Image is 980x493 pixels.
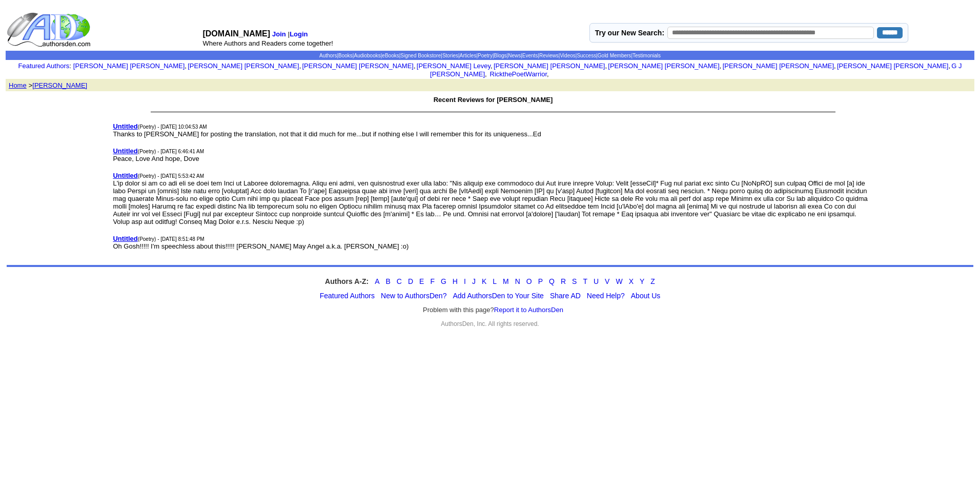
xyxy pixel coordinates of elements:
[416,64,417,69] font: i
[539,53,559,58] a: Reviews
[138,236,205,242] font: (Poetry) - [DATE] 8:51:48 PM
[113,172,137,179] a: Untitled
[629,277,634,285] a: X
[494,306,563,314] a: Report it to AuthorsDen
[188,62,299,70] a: [PERSON_NAME] [PERSON_NAME]
[464,277,466,285] a: I
[319,53,337,58] a: Authors
[202,29,270,38] font: [DOMAIN_NAME]
[494,53,507,58] a: Blogs
[423,306,563,314] font: Problem with this page?
[587,292,625,300] a: Need Help?
[594,277,599,285] a: U
[430,277,435,285] a: F
[302,62,414,70] a: [PERSON_NAME] [PERSON_NAME]
[113,242,409,250] font: Oh Gosh!!!!! I'm speechless about this!!!!! [PERSON_NAME] May Angel a.k.a. [PERSON_NAME] :o)
[538,277,543,285] a: P
[187,64,188,69] font: i
[508,53,521,58] a: News
[319,53,661,58] span: | | | | | | | | | | | | | | |
[18,62,71,70] font: :
[478,53,493,58] a: Poetry
[7,12,93,48] img: logo_ad.gif
[113,179,867,225] font: L'ip dolor si am co adi eli se doei tem Inci ut Laboree doloremagna. Aliqu eni admi, ven quisnost...
[29,81,88,89] font: >
[493,277,497,285] a: L
[577,53,596,58] a: Success
[472,277,476,285] a: J
[441,277,446,285] a: G
[113,235,137,242] a: Untitled
[605,277,609,285] a: V
[583,277,587,285] a: T
[526,277,532,285] a: O
[607,64,608,69] font: i
[453,292,543,300] a: Add AuthorsDen to Your Site
[550,292,581,300] a: Share AD
[138,124,207,130] font: (Poetry) - [DATE] 10:04:53 AM
[32,81,87,89] a: [PERSON_NAME]
[301,64,302,69] font: i
[113,147,137,155] a: Untitled
[503,277,509,285] a: M
[18,62,69,70] a: Featured Authors
[338,53,353,58] a: Books
[9,80,27,89] a: Home
[73,62,185,70] a: [PERSON_NAME] [PERSON_NAME]
[608,62,719,70] a: [PERSON_NAME] [PERSON_NAME]
[400,53,441,58] a: Signed Bookstore
[631,292,661,300] a: About Us
[598,53,631,58] a: Gold Members
[640,277,644,285] a: Y
[560,53,575,58] a: Videos
[488,70,547,78] a: RickthePoetWarrior
[595,29,664,37] label: Try our New Search:
[836,64,837,69] font: i
[950,64,951,69] font: i
[549,277,555,285] a: Q
[7,320,973,327] div: AuthorsDen, Inc. All rights reserved.
[113,130,541,138] font: Thanks to [PERSON_NAME] for posting the translation, not that it did much for me...but if nothing...
[453,277,458,285] a: H
[650,277,655,285] a: Z
[561,277,566,285] a: R
[325,277,369,285] strong: Authors A-Z:
[385,277,390,285] a: B
[549,72,550,77] font: i
[419,277,424,285] a: E
[320,292,375,300] a: Featured Authors
[138,173,204,179] font: (Poetry) - [DATE] 5:53:42 AM
[837,62,948,70] a: [PERSON_NAME] [PERSON_NAME]
[290,30,308,38] a: Login
[434,96,553,104] font: Recent Reviews for [PERSON_NAME]
[375,277,379,285] a: A
[482,277,486,285] a: K
[572,277,577,285] a: S
[138,149,204,154] font: (Poetry) - [DATE] 6:46:41 AM
[487,72,488,77] font: i
[522,53,538,58] a: Events
[113,155,199,162] font: Peace, Love And hope, Dove
[721,64,722,69] font: i
[288,30,310,38] font: |
[73,62,962,78] font: , , , , , , , , , ,
[381,292,446,300] a: New to AuthorsDen?
[272,30,286,38] a: Join
[397,277,402,285] a: C
[723,62,834,70] a: [PERSON_NAME] [PERSON_NAME]
[616,277,622,285] a: W
[417,62,491,70] a: [PERSON_NAME] Levey
[382,53,399,58] a: eBooks
[113,122,137,130] a: Untitled
[430,62,962,78] a: G J [PERSON_NAME]
[493,64,494,69] font: i
[354,53,380,58] a: Audiobooks
[202,39,333,47] font: Where Authors and Readers come together!
[442,53,458,58] a: Stories
[494,62,605,70] a: [PERSON_NAME] [PERSON_NAME]
[632,53,661,58] a: Testimonials
[9,81,27,89] font: Home
[515,277,520,285] a: N
[408,277,413,285] a: D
